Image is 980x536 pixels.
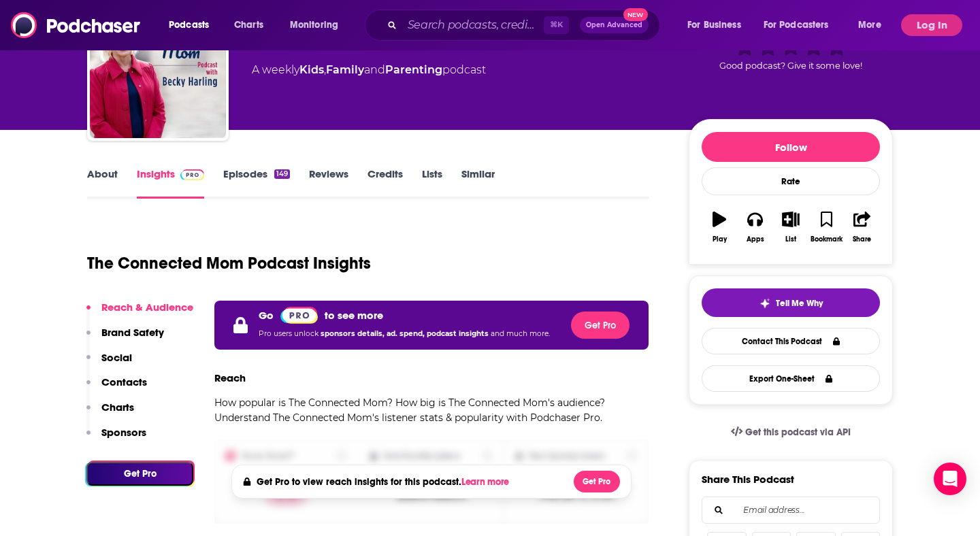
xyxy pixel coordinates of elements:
[87,253,371,273] h1: The Connected Mom Podcast Insights
[86,301,193,326] button: Reach & Audience
[280,14,356,36] button: open menu
[755,14,849,36] button: open menu
[309,167,348,199] a: Reviews
[86,426,146,451] button: Sponsors
[225,14,272,36] a: Charts
[574,471,620,492] button: Get Pro
[86,401,134,426] button: Charts
[101,351,132,364] p: Social
[702,473,794,486] h3: Share This Podcast
[689,12,893,96] div: Good podcast? Give it some love!
[234,16,263,35] span: Charts
[776,298,823,309] span: Tell Me Why
[849,14,898,36] button: open menu
[252,62,486,78] div: A weekly podcast
[402,14,544,36] input: Search podcasts, credits, & more...
[223,167,290,199] a: Episodes149
[571,312,630,339] button: Get Pro
[257,476,513,488] h4: Get Pro to view reach insights for this podcast.
[461,167,495,199] a: Similar
[101,375,147,388] p: Contacts
[321,329,491,338] span: sponsors details, ad. spend, podcast insights
[325,309,383,322] p: to see more
[586,22,642,29] span: Open Advanced
[808,203,844,252] button: Bookmark
[702,132,880,162] button: Follow
[367,167,403,199] a: Credits
[687,16,741,35] span: For Business
[290,16,338,35] span: Monitoring
[934,463,966,495] div: Open Intercom Messenger
[702,328,880,354] a: Contact This Podcast
[169,16,209,35] span: Podcasts
[159,14,227,36] button: open menu
[747,235,764,244] div: Apps
[737,203,772,252] button: Apps
[811,235,843,244] div: Bookmark
[901,14,962,36] button: Log In
[853,235,871,244] div: Share
[274,169,290,179] div: 149
[773,203,808,252] button: List
[678,14,758,36] button: open menu
[385,63,442,76] a: Parenting
[214,395,649,425] p: How popular is The Connected Mom? How big is The Connected Mom's audience? Understand The Connect...
[720,416,862,449] a: Get this podcast via API
[324,63,326,76] span: ,
[702,167,880,195] div: Rate
[623,8,648,21] span: New
[764,16,829,35] span: For Podcasters
[702,497,880,524] div: Search followers
[759,298,770,309] img: tell me why sparkle
[845,203,880,252] button: Share
[86,326,164,351] button: Brand Safety
[86,375,147,401] button: Contacts
[101,326,164,339] p: Brand Safety
[326,63,364,76] a: Family
[280,307,318,324] img: Podchaser Pro
[713,235,727,244] div: Play
[299,63,324,76] a: Kids
[364,63,385,76] span: and
[259,324,550,344] p: Pro users unlock and much more.
[378,10,673,41] div: Search podcasts, credits, & more...
[86,351,132,376] button: Social
[702,365,880,392] button: Export One-Sheet
[745,426,851,438] span: Get this podcast via API
[259,309,274,322] p: Go
[214,371,246,384] h3: Reach
[180,169,204,180] img: Podchaser Pro
[101,401,134,414] p: Charts
[422,167,442,199] a: Lists
[101,426,146,439] p: Sponsors
[580,17,649,33] button: Open AdvancedNew
[461,477,513,488] button: Learn more
[713,497,868,523] input: Email address...
[11,12,142,38] img: Podchaser - Follow, Share and Rate Podcasts
[101,301,193,314] p: Reach & Audience
[280,306,318,324] a: Pro website
[544,16,569,34] span: ⌘ K
[87,167,118,199] a: About
[86,462,193,486] button: Get Pro
[702,203,737,252] button: Play
[785,235,796,244] div: List
[719,61,862,71] span: Good podcast? Give it some love!
[137,167,204,199] a: InsightsPodchaser Pro
[90,2,226,138] img: The Connected Mom
[858,16,881,35] span: More
[702,288,880,317] button: tell me why sparkleTell Me Why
